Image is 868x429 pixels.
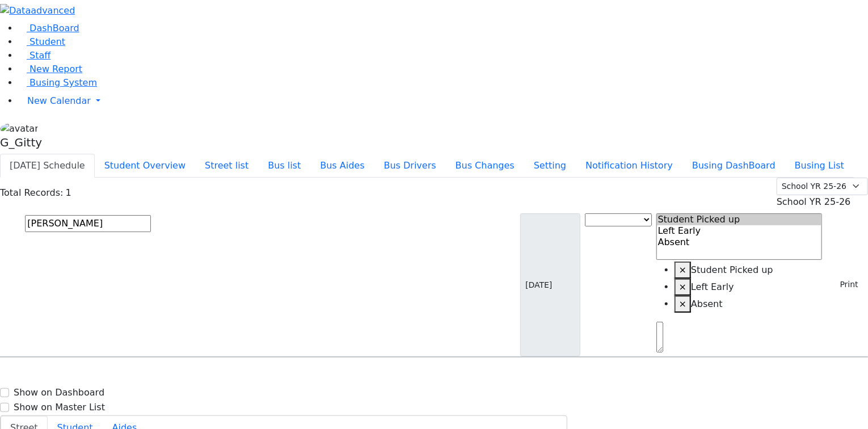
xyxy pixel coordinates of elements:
[827,276,863,293] button: Print
[18,50,50,61] a: Staff
[18,90,868,112] a: New Calendar
[524,154,576,178] button: Setting
[14,386,104,399] label: Show on Dashboard
[675,279,691,296] button: Remove item
[446,154,524,178] button: Bus Changes
[30,50,50,61] span: Staff
[656,322,663,352] textarea: Search
[679,264,686,275] span: ×
[18,36,65,47] a: Student
[675,262,823,279] li: Student Picked up
[777,196,851,207] span: School YR 25-26
[65,187,71,198] span: 1
[657,237,822,248] option: Absent
[30,23,79,33] span: DashBoard
[675,279,823,296] li: Left Early
[691,264,773,275] span: Student Picked up
[18,77,97,88] a: Busing System
[682,154,785,178] button: Busing DashBoard
[675,262,691,279] button: Remove item
[27,95,91,106] span: New Calendar
[675,296,823,313] li: Absent
[679,298,686,309] span: ×
[691,298,723,309] span: Absent
[374,154,446,178] button: Bus Drivers
[14,401,105,414] label: Show on Master List
[576,154,682,178] button: Notification History
[258,154,310,178] button: Bus list
[679,281,686,292] span: ×
[25,215,151,232] input: Search
[30,36,65,47] span: Student
[777,178,868,195] select: Default select example
[18,23,79,33] a: DashBoard
[675,296,691,313] button: Remove item
[18,64,82,74] a: New Report
[310,154,374,178] button: Bus Aides
[691,281,734,292] span: Left Early
[30,77,97,88] span: Busing System
[657,225,822,237] option: Left Early
[195,154,258,178] button: Street list
[785,154,854,178] button: Busing List
[95,154,195,178] button: Student Overview
[657,214,822,225] option: Student Picked up
[30,64,82,74] span: New Report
